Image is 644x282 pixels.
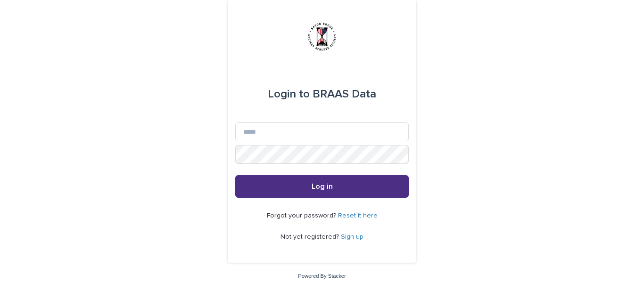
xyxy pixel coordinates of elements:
button: Log in [235,175,409,198]
span: Forgot your password? [267,212,338,219]
div: BRAAS Data [268,81,376,107]
img: BsxibNoaTPe9uU9VL587 [308,23,336,51]
span: Not yet registered? [281,234,341,240]
a: Powered By Stacker [298,273,346,279]
span: Login to [268,89,310,100]
a: Sign up [341,234,363,240]
span: Log in [312,183,333,190]
a: Reset it here [338,212,378,219]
